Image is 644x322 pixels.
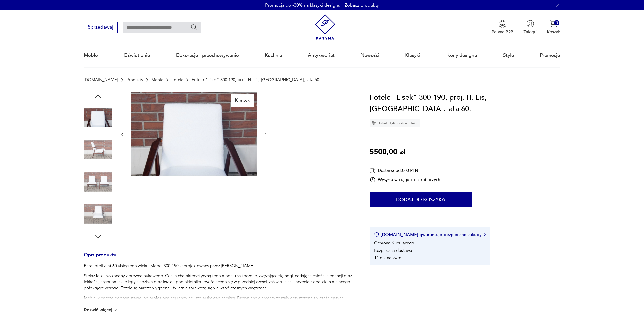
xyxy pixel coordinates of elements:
img: Patyna - sklep z meblami i dekoracjami vintage [312,14,338,40]
img: Ikona certyfikatu [374,232,379,237]
div: Klasyk [231,94,254,107]
button: Dodaj do koszyka [370,192,472,207]
div: Wysyłka w ciągu 7 dni roboczych [370,177,440,183]
img: Ikona koszyka [550,20,557,28]
img: Zdjęcie produktu Fotele "Lisek" 300-190, proj. H. Lis, Polska, lata 60. [131,92,257,176]
h1: Fotele "Lisek" 300-190, proj. H. Lis, [GEOGRAPHIC_DATA], lata 60. [370,92,560,115]
p: Stelaż foteli wykonany z drewna bukowego. Cechą charakterystyczną tego modelu są toczone, zwężają... [84,273,355,291]
p: Koszyk [547,29,560,35]
div: 0 [554,20,559,25]
img: Zdjęcie produktu Fotele "Lisek" 300-190, proj. H. Lis, Polska, lata 60. [84,168,112,196]
img: Ikona strzałki w prawo [484,233,486,236]
img: Ikonka użytkownika [526,20,534,28]
button: Zaloguj [523,20,537,35]
a: Fotele [172,77,183,82]
p: Fotele "Lisek" 300-190, proj. H. Lis, [GEOGRAPHIC_DATA], lata 60. [192,77,320,82]
a: Meble [84,44,98,67]
button: 0Koszyk [547,20,560,35]
p: Meble w bardzo dobrym stanie, po profesjonalnej renowacji stolarsko-tapicerskiej. Drewniane eleme... [84,295,355,307]
p: Para foteli z lat 60 ubiegłego wieku. Model 300-190 zaprojektowany przez [PERSON_NAME]. [84,263,355,269]
img: Zdjęcie produktu Fotele "Lisek" 300-190, proj. H. Lis, Polska, lata 60. [84,200,112,228]
li: 14 dni na zwrot [374,255,403,261]
p: Zaloguj [523,29,537,35]
a: Style [503,44,514,67]
p: Patyna B2B [492,29,513,35]
a: Promocje [540,44,560,67]
h3: Opis produktu [84,253,355,263]
img: Ikona medalu [499,20,506,28]
a: Nowości [360,44,379,67]
a: Zobacz produkty [345,2,379,8]
a: Produkty [126,77,143,82]
a: Antykwariat [308,44,335,67]
button: Szukaj [190,24,198,31]
a: Sprzedawaj [84,26,118,30]
button: Rozwiń więcej [84,308,118,313]
img: Ikona diamentu [372,121,376,125]
img: Ikona dostawy [370,167,376,174]
a: Oświetlenie [124,44,150,67]
img: Zdjęcie produktu Fotele "Lisek" 300-190, proj. H. Lis, Polska, lata 60. [84,103,112,132]
a: Kuchnia [265,44,282,67]
p: 5500,00 zł [370,146,405,158]
img: chevron down [113,308,118,313]
button: Sprzedawaj [84,22,118,33]
a: Ikony designu [446,44,477,67]
img: Zdjęcie produktu Fotele "Lisek" 300-190, proj. H. Lis, Polska, lata 60. [84,135,112,164]
a: Meble [151,77,163,82]
a: Klasyki [405,44,420,67]
a: Dekoracje i przechowywanie [176,44,239,67]
div: Unikat - tylko jedna sztuka! [370,119,420,127]
a: [DOMAIN_NAME] [84,77,118,82]
a: Ikona medaluPatyna B2B [492,20,513,35]
p: Promocja do -30% na klasyki designu! [265,2,342,8]
li: Ochrona Kupującego [374,240,414,246]
button: Patyna B2B [492,20,513,35]
div: Dostawa od 0,00 PLN [370,167,440,174]
li: Bezpieczna dostawa [374,247,412,253]
button: [DOMAIN_NAME] gwarantuje bezpieczne zakupy [374,232,486,238]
